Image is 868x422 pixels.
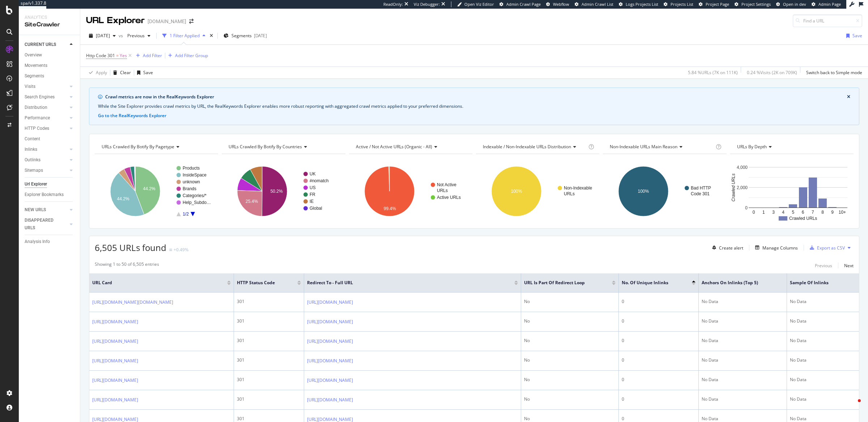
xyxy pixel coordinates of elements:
[735,1,771,7] a: Project Settings
[752,210,755,215] text: 0
[92,396,138,404] a: [URL][DOMAIN_NAME]
[575,1,613,7] a: Admin Crawl List
[143,186,155,191] text: 44.2%
[671,1,693,7] span: Projects List
[524,415,616,422] div: No
[702,376,784,383] div: No Data
[120,69,131,76] div: Clear
[476,160,599,223] svg: A chart.
[745,205,748,210] text: 0
[524,318,616,324] div: No
[25,238,50,246] div: Analysis Info
[524,396,616,402] div: No
[25,167,43,174] div: Sitemaps
[664,1,693,7] a: Projects List
[783,1,806,7] span: Open in dev
[133,51,162,60] button: Add Filter
[25,125,68,132] a: HTTP Codes
[237,280,286,286] span: HTTP Status Code
[383,1,403,7] div: ReadOnly:
[812,1,841,7] a: Admin Page
[506,1,541,7] span: Admin Crawl Page
[782,210,784,215] text: 4
[96,69,107,76] div: Apply
[25,156,68,164] a: Outlinks
[843,30,862,42] button: Save
[143,52,162,59] div: Add Filter
[25,62,47,69] div: Movements
[25,146,37,153] div: Inlinks
[582,1,613,7] span: Admin Crawl List
[702,357,784,363] div: No Data
[457,1,494,7] a: Open Viz Editor
[622,337,695,344] div: 0
[183,172,207,178] text: InsideSpace
[124,33,145,39] span: Previous
[222,160,345,223] svg: A chart.
[772,210,775,215] text: 3
[310,199,314,204] text: IE
[790,376,856,383] div: No Data
[702,298,784,305] div: No Data
[105,94,847,100] div: Crawl metrics are now in the RealKeywords Explorer
[237,337,301,344] div: 301
[307,299,353,306] a: [URL][DOMAIN_NAME]
[354,141,466,153] h4: Active / Not Active URLs
[183,186,196,191] text: Brands
[96,33,110,39] span: 2025 Aug. 29th
[25,14,74,21] div: Analytics
[25,51,75,59] a: Overview
[437,188,448,193] text: URLs
[25,62,75,69] a: Movements
[546,1,569,7] a: Webflow
[844,263,854,269] div: Next
[790,337,856,344] div: No Data
[737,165,748,170] text: 4,000
[92,299,173,306] a: [URL][DOMAIN_NAME][DOMAIN_NAME]
[736,141,847,153] h4: URLs by Depth
[310,178,329,183] text: #nomatch
[25,72,75,80] a: Segments
[25,156,41,164] div: Outlinks
[110,67,131,78] button: Clear
[815,261,832,270] button: Previous
[307,280,503,286] span: Redirect To - Full URL
[189,19,193,24] div: arrow-right-arrow-left
[524,357,616,363] div: No
[844,261,854,270] button: Next
[86,67,107,78] button: Apply
[148,18,186,25] div: [DOMAIN_NAME]
[838,210,846,215] text: 10+
[25,41,68,48] a: CURRENT URLS
[25,51,42,59] div: Overview
[622,396,695,402] div: 0
[170,33,200,39] div: 1 Filter Applied
[790,318,856,324] div: No Data
[610,144,677,150] span: Non-Indexable URLs Main Reason
[208,32,214,39] div: times
[790,357,856,363] div: No Data
[437,195,461,200] text: Active URLs
[143,69,153,76] div: Save
[349,160,472,223] div: A chart.
[183,179,200,184] text: unknown
[702,280,773,286] span: Anchors on Inlinks (top 5)
[183,212,189,217] text: 1/2
[702,415,784,422] div: No Data
[102,144,174,150] span: URLs Crawled By Botify By pagetype
[25,135,75,143] a: Content
[25,83,35,90] div: Visits
[254,33,267,39] div: [DATE]
[564,186,592,191] text: Non-Indexable
[818,1,841,7] span: Admin Page
[25,206,46,214] div: NEW URLS
[95,261,159,270] div: Showing 1 to 50 of 6,505 entries
[119,33,124,39] span: vs
[95,160,218,223] div: A chart.
[237,318,301,324] div: 301
[638,189,649,194] text: 100%
[702,396,784,402] div: No Data
[481,141,587,153] h4: Indexable / Non-Indexable URLs Distribution
[553,1,569,7] span: Webflow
